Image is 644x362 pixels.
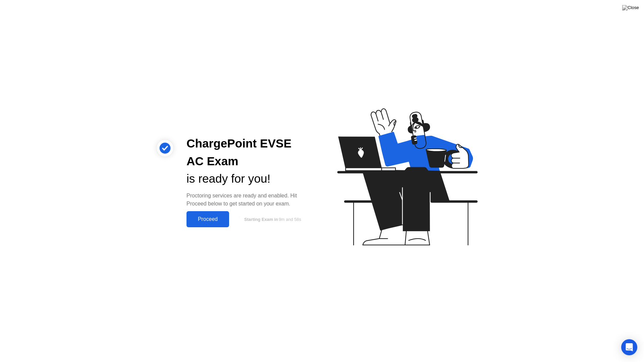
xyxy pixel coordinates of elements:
[186,211,229,227] button: Proceed
[186,135,311,170] div: ChargePoint EVSE AC Exam
[279,217,301,222] span: 9m and 58s
[186,170,311,188] div: is ready for you!
[621,339,637,355] div: Open Intercom Messenger
[189,216,227,222] div: Proceed
[232,213,311,226] button: Starting Exam in9m and 58s
[186,192,311,208] div: Proctoring services are ready and enabled. Hit Proceed below to get started on your exam.
[622,5,639,10] img: Close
